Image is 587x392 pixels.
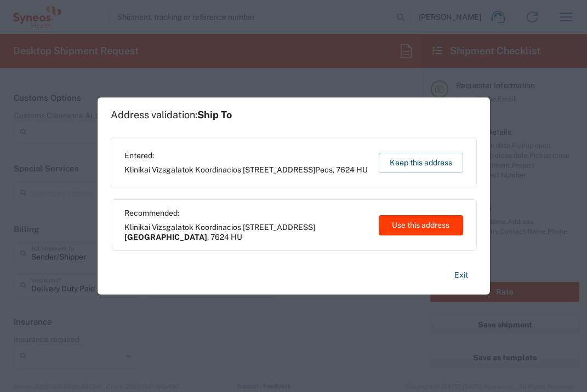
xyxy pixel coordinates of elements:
span: 7624 [210,233,229,241]
button: Use this address [379,215,463,235]
button: Keep this address [379,153,463,173]
span: Pecs [315,165,333,174]
span: Klinikai Vizsgalatok Koordinacios [STREET_ADDRESS] , [124,222,368,242]
span: [GEOGRAPHIC_DATA] [124,233,207,241]
span: 7624 [336,165,355,174]
span: Entered: [124,151,368,160]
button: Exit [446,266,477,285]
span: Ship To [197,109,232,120]
span: Klinikai Vizsgalatok Koordinacios [STREET_ADDRESS] , [124,165,368,175]
h1: Address validation: [111,109,232,121]
span: Recommended: [124,208,368,218]
span: HU [356,165,368,174]
span: HU [231,233,242,241]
